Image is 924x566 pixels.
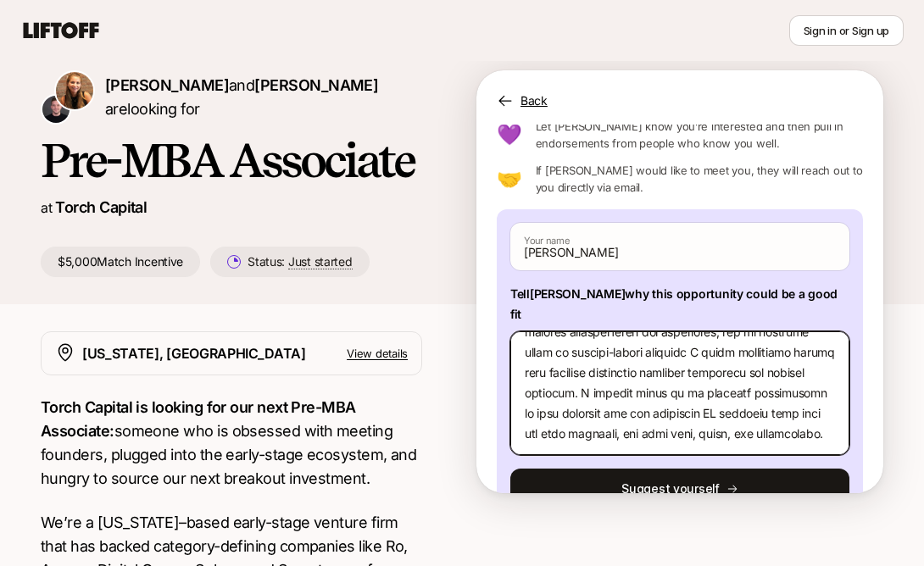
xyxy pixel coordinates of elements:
img: Katie Reiner [56,72,93,109]
span: and [229,76,378,94]
p: [US_STATE], [GEOGRAPHIC_DATA] [82,342,306,364]
h1: Pre-MBA Associate [41,135,422,186]
span: [PERSON_NAME] [105,76,229,94]
p: If [PERSON_NAME] would like to meet you, they will reach out to you directly via email. [536,162,863,196]
p: $5,000 Match Incentive [41,247,200,277]
span: Just started [288,254,353,269]
p: someone who is obsessed with meeting founders, plugged into the early-stage ecosystem, and hungry... [41,396,422,491]
strong: Torch Capital is looking for our next Pre-MBA Associate: [41,398,359,440]
p: Back [520,91,548,111]
p: 💜 [497,125,522,145]
p: Status: [248,252,352,272]
img: Christopher Harper [42,96,70,123]
p: Let [PERSON_NAME] know you’re interested and then pull in endorsements from people who know you w... [536,118,863,152]
p: 🤝 [497,169,522,189]
p: Tell [PERSON_NAME] why this opportunity could be a good fit [510,284,849,325]
button: Sign in or Sign up [789,15,904,46]
a: Torch Capital [55,198,147,216]
span: [PERSON_NAME] [254,76,378,94]
p: are looking for [105,74,422,121]
p: View details [347,345,408,362]
textarea: Lore ipsumdolor sitame con adi elit seddoei tempo? I ut labo etdolor magna ali enimadminim ve qui... [510,331,849,455]
button: Suggest yourself [510,469,849,509]
p: at [41,197,52,219]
